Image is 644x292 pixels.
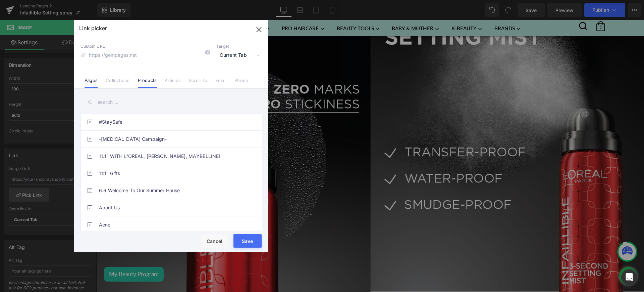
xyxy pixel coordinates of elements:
a: -[MEDICAL_DATA] Campaign- [99,131,247,148]
a: About Us [99,199,247,216]
p: Target [216,44,262,49]
a: Collections [106,78,129,88]
a: 11:11 Gifts [99,165,247,182]
a: Phone [234,78,248,88]
a: Pages [85,78,98,88]
span: Current Tab [216,49,262,62]
button: Cancel [201,234,228,248]
input: search ... [80,95,262,110]
a: Acne [99,216,247,233]
a: #StaySafe [99,114,247,130]
a: Products [138,78,157,88]
a: Scroll To [189,78,207,88]
p: Link picker [79,25,107,32]
div: Open Intercom Messenger [621,269,637,285]
a: Email [215,78,226,88]
a: 6.6 Welcome To Our Summer House [99,182,247,199]
a: 0 [497,0,511,7]
span: 0 [497,5,511,10]
p: Custom URL [80,44,210,49]
a: 11.11 WITH L'OREAL, [PERSON_NAME], MAYBELLINE! [99,148,247,165]
input: https://gempages.net [80,49,210,62]
button: My Beauty Program [7,247,67,261]
button: Save [233,234,262,248]
a: Articles [165,78,181,88]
